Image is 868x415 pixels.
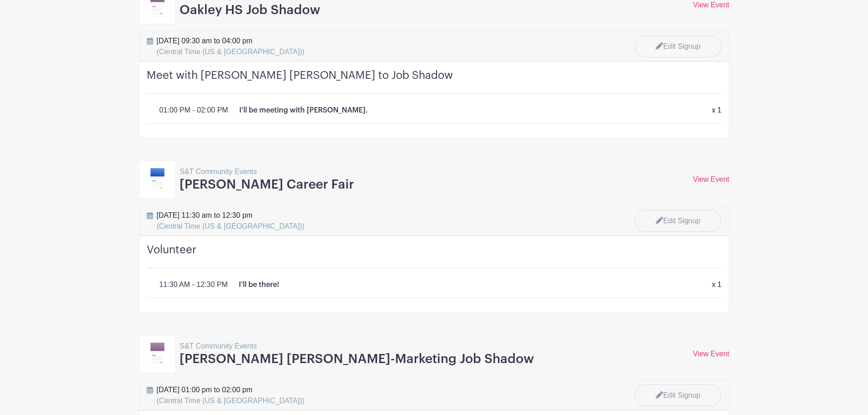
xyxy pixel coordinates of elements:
p: I'll be there! [239,279,279,290]
a: Edit Signup [635,36,721,57]
p: 11:30 AM - 12:30 PM [159,279,228,290]
a: View Event [693,175,729,183]
a: Edit Signup [635,210,721,232]
h3: [PERSON_NAME] [PERSON_NAME]-Marketing Job Shadow [180,352,534,367]
p: 01:00 PM - 02:00 PM [159,105,228,116]
a: View Event [693,350,729,358]
h4: Volunteer [147,243,722,268]
a: View Event [693,1,729,9]
a: Edit Signup [635,384,721,406]
h3: [PERSON_NAME] Career Fair [180,177,354,193]
span: [DATE] 09:30 am to 04:00 pm [157,36,305,57]
img: template9-63edcacfaf2fb6570c2d519c84fe92c0a60f82f14013cd3b098e25ecaaffc40c.svg [150,168,165,191]
h4: Meet with [PERSON_NAME] [PERSON_NAME] to Job Shadow [147,69,722,94]
span: (Central Time (US & [GEOGRAPHIC_DATA])) [157,222,305,230]
span: [DATE] 11:30 am to 12:30 pm [157,210,305,232]
h3: Oakley HS Job Shadow [180,3,320,18]
span: [DATE] 01:00 pm to 02:00 pm [157,384,305,406]
span: (Central Time (US & [GEOGRAPHIC_DATA])) [157,48,305,56]
div: x 1 [706,105,727,116]
p: I'll be meeting with [PERSON_NAME]. [239,105,368,116]
span: (Central Time (US & [GEOGRAPHIC_DATA])) [157,397,305,405]
p: S&T Community Events [180,166,354,177]
p: S&T Community Events [180,341,534,352]
img: template11-97b0f419cbab8ea1fd52dabbe365452ac063e65c139ff1c7c21e0a8da349fa3d.svg [150,343,165,365]
div: x 1 [706,279,727,290]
